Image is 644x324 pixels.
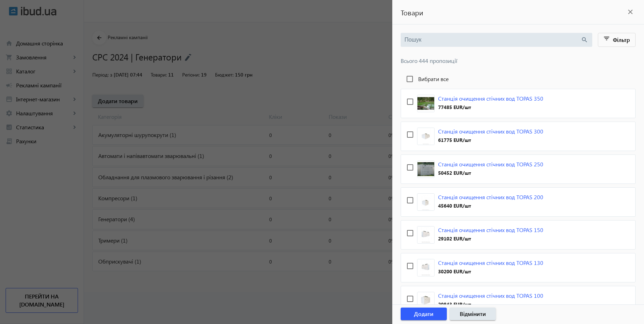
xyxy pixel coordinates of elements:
span: 50452 EUR/шт [438,170,608,177]
input: Пошук [405,36,581,44]
span: 29102 EUR/шт [438,235,608,242]
img: Станція очищення стічних вод TOPAS 130 [417,259,435,276]
p: Станція очищення стічних вод TOPAS 300 [438,128,608,135]
img: Станція очищення стічних вод TOPAS 100 [417,292,435,309]
span: Всього 444 пропозиції [401,58,636,64]
mat-icon: filter_list [602,35,612,45]
mat-icon: search [581,36,588,44]
span: 61775 EUR/шт [438,137,608,144]
p: Станція очищення стічних вод TOPAS 150 [438,226,608,234]
span: 45640 EUR/шт [438,202,608,209]
p: Станція очищення стічних вод TOPAS 250 [438,160,608,168]
span: Фільтр [613,36,630,43]
img: Станція очищення стічних вод TOPAS 250 [417,160,435,178]
p: Станція очищення стічних вод TOPAS 200 [438,193,608,201]
p: Станція очищення стічних вод TOPAS 350 [438,95,608,102]
img: Станція очищення стічних вод TOPAS 350 [417,95,435,112]
button: Фільтр [598,33,636,47]
img: Станція очищення стічних вод TOPAS 300 [417,128,435,145]
label: Вибрати все [417,76,449,82]
img: Станція очищення стічних вод TOPAS 150 [417,226,435,244]
span: 77485 EUR/шт [438,104,608,111]
p: Станція очищення стічних вод TOPAS 100 [438,292,608,300]
span: 30200 EUR/шт [438,268,608,275]
p: Станція очищення стічних вод TOPAS 130 [438,259,608,267]
img: Станція очищення стічних вод TOPAS 200 [417,193,435,211]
